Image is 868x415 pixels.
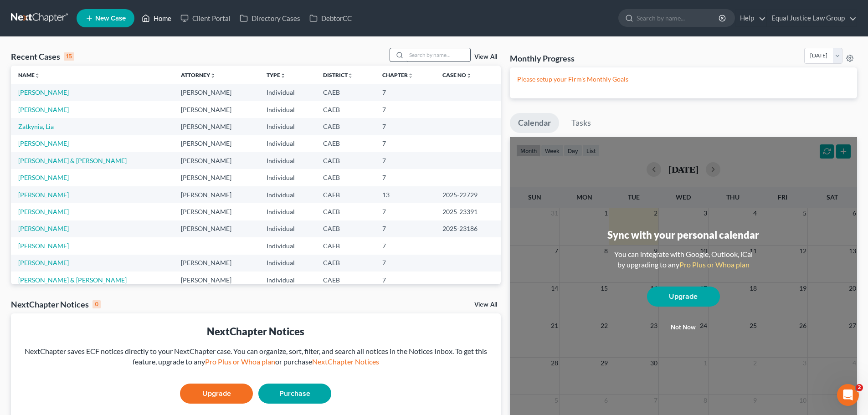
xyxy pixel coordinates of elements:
td: Individual [259,135,316,152]
p: Please setup your Firm's Monthly Goals [517,75,850,84]
a: Tasks [563,113,599,133]
a: Case Nounfold_more [442,72,472,78]
a: [PERSON_NAME] [18,191,69,199]
a: [PERSON_NAME] [18,225,69,232]
a: Pro Plus or Whoa plan [205,357,275,366]
a: Client Portal [176,10,235,26]
td: 2025-23186 [435,220,501,237]
td: Individual [259,220,316,237]
a: Calendar [510,113,559,133]
td: Individual [259,186,316,203]
td: Individual [259,152,316,169]
i: unfold_more [210,73,216,78]
a: [PERSON_NAME] & [PERSON_NAME] [18,276,127,284]
td: 7 [375,84,435,101]
div: Sync with your personal calendar [607,228,759,242]
a: [PERSON_NAME] [18,139,69,147]
a: Upgrade [647,287,720,307]
td: 7 [375,118,435,135]
div: You can integrate with Google, Outlook, iCal by upgrading to any [611,249,756,270]
div: 15 [64,52,74,61]
a: [PERSON_NAME] [18,208,69,215]
td: 7 [375,101,435,118]
a: [PERSON_NAME] [18,106,69,113]
i: unfold_more [466,73,472,78]
div: Recent Cases [11,51,74,62]
td: 13 [375,186,435,203]
a: Purchase [258,384,331,404]
td: [PERSON_NAME] [174,118,260,135]
td: Individual [259,118,316,135]
td: [PERSON_NAME] [174,186,260,203]
td: Individual [259,203,316,220]
td: 7 [375,169,435,186]
a: Equal Justice Law Group [767,10,857,26]
td: CAEB [316,152,375,169]
a: DebtorCC [305,10,356,26]
a: Nameunfold_more [18,72,40,78]
td: 2025-22729 [435,186,501,203]
div: NextChapter Notices [18,324,493,338]
td: CAEB [316,101,375,118]
div: 0 [92,300,101,308]
a: Chapterunfold_more [382,72,413,78]
td: 7 [375,203,435,220]
div: NextChapter saves ECF notices directly to your NextChapter case. You can organize, sort, filter, ... [18,346,493,367]
td: [PERSON_NAME] [174,255,260,272]
td: 7 [375,272,435,288]
a: Zatkynia, Lia [18,123,54,130]
iframe: Intercom live chat [837,384,859,406]
td: CAEB [316,84,375,101]
a: [PERSON_NAME] [18,174,69,181]
td: Individual [259,84,316,101]
td: [PERSON_NAME] [174,203,260,220]
input: Search by name... [637,10,720,26]
td: [PERSON_NAME] [174,272,260,288]
span: 2 [856,384,863,391]
td: [PERSON_NAME] [174,101,260,118]
td: 7 [375,135,435,152]
td: CAEB [316,186,375,203]
td: Individual [259,237,316,254]
td: 7 [375,237,435,254]
a: NextChapter Notices [312,357,379,366]
td: [PERSON_NAME] [174,84,260,101]
a: Directory Cases [235,10,305,26]
td: 7 [375,152,435,169]
td: Individual [259,255,316,272]
span: New Case [95,15,126,22]
i: unfold_more [35,73,40,78]
td: [PERSON_NAME] [174,220,260,237]
h3: Monthly Progress [510,53,575,64]
a: Attorneyunfold_more [181,72,216,78]
input: Search by name... [406,48,470,61]
i: unfold_more [348,73,353,78]
a: Upgrade [180,384,253,404]
td: Individual [259,169,316,186]
td: Individual [259,101,316,118]
td: 2025-23391 [435,203,501,220]
a: [PERSON_NAME] & [PERSON_NAME] [18,157,127,164]
a: [PERSON_NAME] [18,88,69,96]
td: CAEB [316,255,375,272]
td: CAEB [316,272,375,288]
td: CAEB [316,118,375,135]
a: View All [474,54,497,60]
i: unfold_more [408,73,413,78]
td: CAEB [316,135,375,152]
a: Home [137,10,176,26]
a: Pro Plus or Whoa plan [679,260,750,269]
td: CAEB [316,203,375,220]
a: Help [735,10,766,26]
td: CAEB [316,169,375,186]
td: CAEB [316,237,375,254]
td: [PERSON_NAME] [174,152,260,169]
a: [PERSON_NAME] [18,242,69,250]
td: [PERSON_NAME] [174,169,260,186]
td: [PERSON_NAME] [174,135,260,152]
i: unfold_more [280,73,286,78]
td: CAEB [316,220,375,237]
td: 7 [375,220,435,237]
a: Districtunfold_more [323,72,353,78]
td: 7 [375,255,435,272]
